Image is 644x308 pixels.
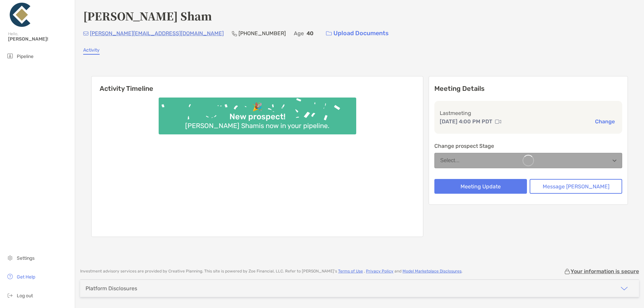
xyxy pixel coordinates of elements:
img: Zoe Logo [8,3,32,27]
img: Confetti [159,98,356,129]
img: icon arrow [620,285,628,293]
p: Change prospect Stage [434,142,622,150]
span: [PERSON_NAME]! [8,36,71,42]
span: Settings [17,255,35,261]
img: settings icon [6,254,14,262]
button: Message [PERSON_NAME] [530,179,622,194]
h6: Activity Timeline [92,76,423,93]
p: Last meeting [440,109,617,117]
h4: [PERSON_NAME] Sham [83,8,212,23]
div: [PERSON_NAME] Sham is now in your pipeline. [182,122,332,130]
div: New prospect! [227,112,288,122]
a: Privacy Policy [366,269,393,273]
img: button icon [326,31,332,36]
img: get-help icon [6,272,14,281]
p: Investment advisory services are provided by Creative Planning . This site is powered by Zoe Fina... [80,269,463,274]
a: Model Marketplace Disclosures [402,269,462,273]
img: Email Icon [83,32,89,36]
p: Age [294,29,304,38]
img: Phone Icon [232,31,237,36]
p: [DATE] 4:00 PM PDT [440,117,492,126]
button: Meeting Update [434,179,527,194]
img: communication type [495,119,501,124]
p: Your information is secure [571,268,639,274]
p: [PERSON_NAME][EMAIL_ADDRESS][DOMAIN_NAME] [90,29,224,38]
img: logout icon [6,291,14,299]
p: [PHONE_NUMBER] [238,29,286,38]
span: Get Help [17,274,35,280]
img: pipeline icon [6,52,14,60]
a: Upload Documents [322,26,393,41]
span: Log out [17,293,33,299]
p: Meeting Details [434,84,622,93]
a: Activity [83,47,100,55]
button: Change [593,118,617,125]
div: 🎉 [250,102,265,112]
a: Terms of Use [338,269,363,273]
p: 40 [307,29,314,38]
span: Pipeline [17,54,34,59]
div: Platform Disclosures [86,285,137,292]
